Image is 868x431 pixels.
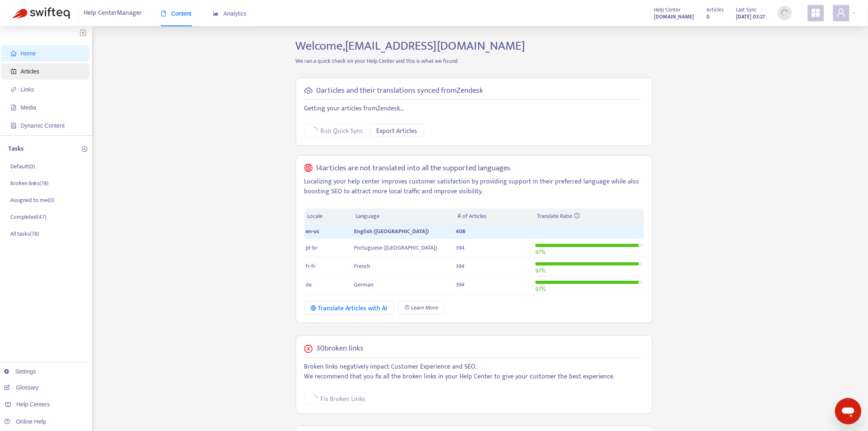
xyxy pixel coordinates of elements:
[411,303,438,312] span: Learn More
[707,5,724,14] span: Articles
[306,261,316,271] span: fr-fr
[10,229,39,238] p: All tasks ( 78 )
[317,86,484,96] h5: 0 articles and their translations synced from Zendesk
[654,12,694,21] a: [DOMAIN_NAME]
[537,212,640,221] div: Translate Ratio
[161,10,192,17] span: Content
[456,280,465,289] span: 394
[10,179,48,188] p: Broken links ( 78 )
[306,280,312,289] span: de
[16,401,50,408] span: Help Centers
[10,196,54,204] p: Assigned to me ( 0 )
[835,398,861,424] iframe: Button to launch messaging window
[304,177,644,197] p: Localizing your help center improves customer satisfaction by providing support in their preferre...
[315,164,510,173] h5: 14 articles are not translated into all the supported languages
[213,11,219,16] span: area-chart
[811,8,821,18] span: appstore
[4,418,46,425] a: Online Help
[306,243,318,252] span: pt-br
[736,12,765,21] strong: [DATE] 03:27
[456,227,466,236] span: 408
[456,261,465,271] span: 394
[310,126,319,135] span: loading
[21,86,34,93] span: Links
[304,345,313,353] span: close-circle
[84,5,142,21] span: Help Center Manager
[304,104,644,114] p: Getting your articles from Zendesk ...
[354,261,370,271] span: French
[304,301,394,314] button: Translate Articles with AI
[370,124,424,137] button: Export Articles
[836,8,846,18] span: user
[304,209,353,225] th: Locale
[354,243,437,252] span: Portuguese ([GEOGRAPHIC_DATA])
[4,384,39,391] a: Glossary
[456,243,465,252] span: 394
[21,104,36,111] span: Media
[304,87,313,95] span: cloud-sync
[354,227,429,236] span: English ([GEOGRAPHIC_DATA])
[8,144,24,154] p: Tasks
[535,248,546,257] span: 97 %
[736,5,757,14] span: Last Sync
[535,284,546,294] span: 97 %
[352,209,454,225] th: Language
[21,50,36,57] span: Home
[377,126,418,136] span: Export Articles
[11,69,16,74] span: account-book
[654,12,694,21] strong: [DOMAIN_NAME]
[304,392,366,405] button: Fix Broken Links
[398,301,445,314] a: Learn More
[304,164,313,173] span: global
[10,162,35,171] p: Default ( 0 )
[535,266,546,275] span: 97 %
[11,50,16,56] span: home
[21,122,64,129] span: Dynamic Content
[290,57,659,65] p: We ran a quick check on your Help Center and this is what we found
[304,362,644,382] p: Broken links negatively impact Customer Experience and SEO. We recommend that you fix all the bro...
[654,5,681,14] span: Help Center
[317,344,364,353] h5: 30 broken links
[455,209,534,225] th: # of Articles
[306,227,320,236] span: en-us
[11,87,16,92] span: link
[321,394,365,404] span: Fix Broken Links
[296,36,525,56] span: Welcome, [EMAIL_ADDRESS][DOMAIN_NAME]
[4,368,36,375] a: Settings
[161,11,167,16] span: book
[213,10,247,17] span: Analytics
[82,146,87,152] span: plus-circle
[354,280,373,289] span: German
[321,126,363,136] span: Run Quick Sync
[10,213,46,221] p: Completed ( 47 )
[304,124,366,137] button: Run Quick Sync
[311,303,388,314] div: Translate Articles with AI
[12,7,70,19] img: Swifteq
[11,123,16,128] span: container
[707,12,710,21] strong: 0
[310,394,319,403] span: loading
[21,68,39,75] span: Articles
[11,105,16,110] span: file-image
[780,8,790,18] img: sync_loading.0b5143dde30e3a21642e.gif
